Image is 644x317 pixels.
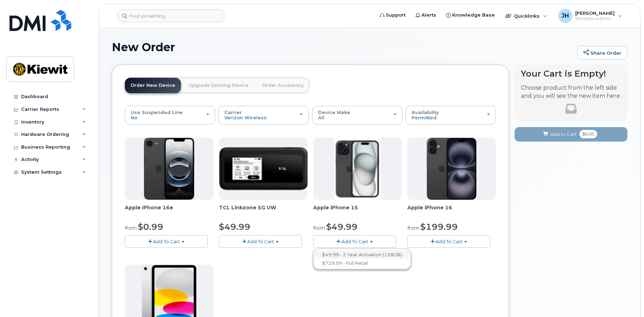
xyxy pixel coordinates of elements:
button: Add To Cart [407,235,490,247]
p: Choose product from the left side and you will see the new item here. [521,84,621,100]
img: iphone16e.png [144,138,195,200]
span: Availability [412,109,439,115]
span: Permitted [412,115,437,120]
button: Use Suspended Line No [125,106,215,124]
button: Add to Cart $0.00 [515,127,627,142]
span: $199.99 [420,222,458,232]
button: Carrier Verizon Wireless [218,106,309,124]
span: $49.99 [326,222,358,232]
div: Apple iPhone 16 [407,204,496,218]
img: iphone15.jpg [334,138,381,200]
span: Add To Cart [247,239,274,244]
iframe: Messenger Launcher [613,286,639,312]
small: from [125,225,137,231]
button: Availability Permitted [406,106,496,124]
span: Add To Cart [341,239,368,244]
h4: Your Cart is Empty! [521,69,621,78]
span: Device Make [318,109,350,115]
a: Order Accessory [256,78,309,93]
img: iphone_16_plus.png [427,138,476,200]
a: Upgrade Existing Device [183,78,254,93]
button: Add To Cart [219,235,302,247]
span: Verizon Wireless [224,115,267,120]
span: Add To Cart [436,239,462,244]
button: Add To Cart [125,235,208,247]
a: Order New Device [125,78,181,93]
span: All [318,115,324,120]
a: Share Order [577,46,627,60]
small: from [407,225,419,231]
div: TCL Linkzone 5G UW [219,204,308,218]
a: $49.99 - 2 Year Activation (128GB) [315,250,409,259]
span: No [131,115,138,120]
div: Apple iPhone 16e [125,204,213,218]
span: $0.99 [138,222,163,232]
div: Apple iPhone 15 [313,204,402,218]
span: Carrier [224,109,242,115]
span: Add to Cart [550,131,577,138]
img: linkzone5g.png [219,147,308,190]
button: Device Make All [312,106,402,124]
h1: New Order [112,41,574,53]
small: from [313,225,325,231]
span: $0.00 [579,130,597,138]
a: $729.99 - Full Retail [315,259,409,268]
button: Add To Cart [313,235,396,247]
span: Add To Cart [153,239,180,244]
span: Use Suspended Line [131,109,183,115]
span: $49.99 [219,222,250,232]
